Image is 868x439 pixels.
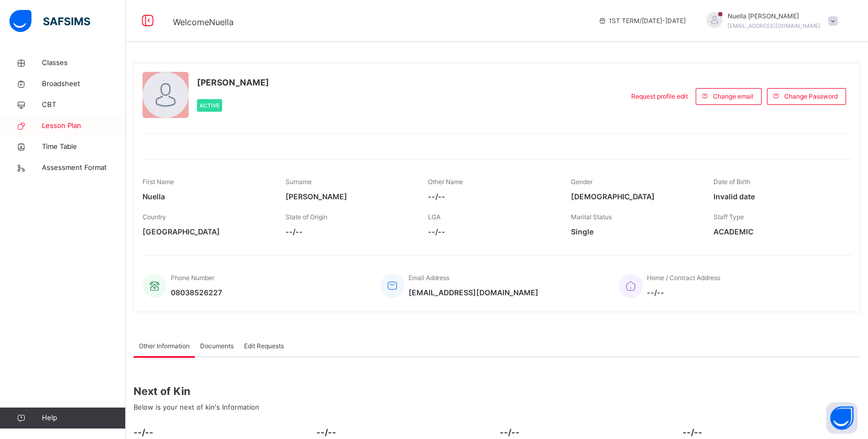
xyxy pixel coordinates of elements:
[285,226,413,237] span: --/--
[42,142,126,152] span: Time Table
[139,341,190,351] span: Other Information
[571,191,698,202] span: [DEMOGRAPHIC_DATA]
[42,79,126,89] span: Broadsheet
[200,341,234,351] span: Documents
[728,23,820,29] span: [EMAIL_ADDRESS][DOMAIN_NAME]
[42,121,126,131] span: Lesson Plan
[42,58,126,68] span: Classes
[428,226,555,237] span: --/--
[409,287,539,298] span: [EMAIL_ADDRESS][DOMAIN_NAME]
[142,226,270,237] span: [GEOGRAPHIC_DATA]
[713,92,753,101] span: Change email
[244,341,284,351] span: Edit Requests
[683,426,860,438] span: --/--
[696,12,843,30] div: NuellaNjoku
[500,426,677,438] span: --/--
[728,12,820,21] span: Nuella [PERSON_NAME]
[409,274,449,282] span: Email Address
[647,287,720,298] span: --/--
[428,178,463,186] span: Other Name
[134,426,311,438] span: --/--
[285,191,413,202] span: [PERSON_NAME]
[171,287,222,298] span: 08038526227
[571,178,592,186] span: Gender
[571,226,698,237] span: Single
[316,426,494,438] span: --/--
[200,102,219,109] span: Active
[713,191,841,202] span: Invalid date
[826,402,858,434] button: Open asap
[142,213,166,221] span: Country
[784,92,838,101] span: Change Password
[134,383,860,399] span: Next of Kin
[713,213,744,221] span: Staff Type
[285,213,327,221] span: State of Origin
[173,17,234,27] span: Welcome Nuella
[428,191,555,202] span: --/--
[428,213,441,221] span: LGA
[285,178,312,186] span: Surname
[713,178,750,186] span: Date of Birth
[142,178,174,186] span: First Name
[571,213,612,221] span: Marital Status
[598,16,686,26] span: session/term information
[142,191,270,202] span: Nuella
[134,403,259,411] span: Below is your next of kin's Information
[9,10,90,32] img: safsims
[42,100,126,110] span: CBT
[42,163,126,173] span: Assessment Format
[197,76,269,89] span: [PERSON_NAME]
[42,413,125,423] span: Help
[631,92,688,101] span: Request profile edit
[647,274,720,282] span: Home / Contract Address
[171,274,214,282] span: Phone Number
[713,226,841,237] span: ACADEMIC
